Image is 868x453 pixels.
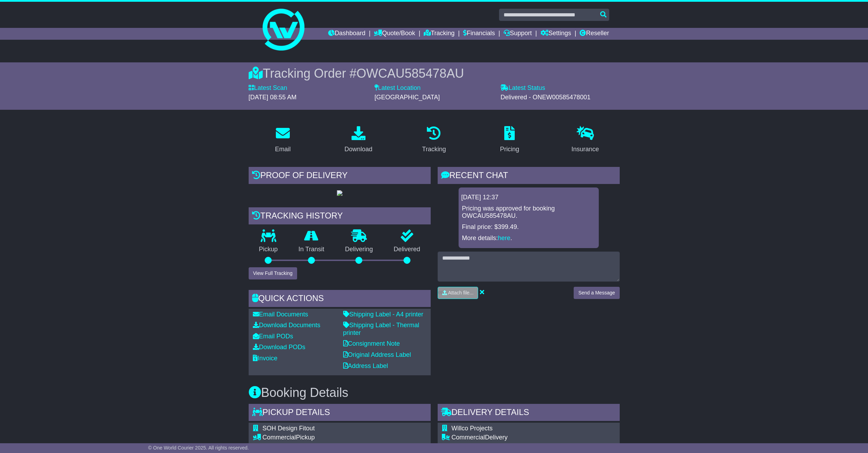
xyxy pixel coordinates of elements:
a: Email Documents [253,311,308,318]
a: Invoice [253,355,278,362]
a: Tracking [417,124,450,156]
p: Pricing was approved for booking OWCAU585478AU. [462,205,595,220]
a: Download PODs [253,344,305,351]
div: Tracking [422,145,446,154]
p: Delivering [335,246,384,253]
p: Pickup [249,246,288,253]
span: [DATE] 08:55 AM [249,94,297,101]
a: Address Label [343,362,388,369]
label: Latest Scan [249,84,287,92]
div: Download [345,145,372,154]
a: Quote/Book [374,28,415,40]
span: SOH Design Fitout [263,425,315,432]
p: Delivered [383,246,431,253]
a: Consignment Note [343,340,400,347]
button: Send a Message [574,287,619,299]
div: Delivery Details [438,404,620,423]
span: [GEOGRAPHIC_DATA] [375,94,440,101]
a: Support [504,28,532,40]
a: Download Documents [253,322,320,329]
div: Email [275,145,290,154]
a: Download [340,124,377,156]
a: Insurance [567,124,604,156]
span: Commercial [452,434,485,441]
div: Tracking Order # [249,66,620,81]
span: Delivered - ONEW00585478001 [500,94,590,101]
div: Pricing [500,145,519,154]
div: Quick Actions [249,290,431,309]
p: Final price: $399.49. [462,223,595,231]
a: Pricing [496,124,524,156]
img: GetPodImage [337,190,342,196]
div: Delivery [452,434,599,442]
a: Financials [463,28,495,40]
button: View Full Tracking [249,267,297,279]
div: Insurance [572,145,599,154]
div: Pickup Details [249,404,431,423]
div: RECENT CHAT [438,167,620,186]
a: Original Address Label [343,351,411,358]
label: Latest Location [375,84,421,92]
span: Willco Projects [452,425,493,432]
div: Proof of Delivery [249,167,431,186]
a: Settings [541,28,571,40]
div: Tracking history [249,207,431,226]
a: Email [270,124,295,156]
label: Latest Status [500,84,545,92]
a: Dashboard [328,28,365,40]
a: Tracking [424,28,454,40]
a: Email PODs [253,333,293,340]
p: More details: . [462,235,595,242]
a: here [498,235,511,241]
span: OWCAU585478AU [356,66,464,80]
a: Reseller [580,28,609,40]
div: [DATE] 12:37 [461,194,596,201]
a: Shipping Label - Thermal printer [343,322,420,336]
p: In Transit [288,246,335,253]
h3: Booking Details [249,386,620,400]
div: Pickup [263,434,376,442]
span: © One World Courier 2025. All rights reserved. [148,445,249,451]
span: Commercial [263,434,296,441]
a: Shipping Label - A4 printer [343,311,423,318]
